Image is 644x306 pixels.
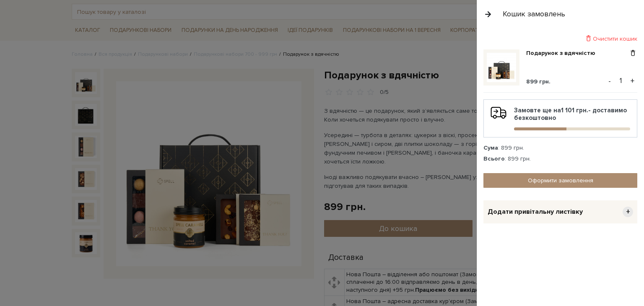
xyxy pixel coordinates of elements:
[526,78,551,85] span: 899 грн.
[561,106,588,114] b: 1 101 грн.
[483,35,637,43] div: Очистити кошик
[483,173,637,188] a: Оформити замовлення
[483,155,637,163] div: : 899 грн.
[487,53,516,82] img: Подарунок з вдячністю
[526,49,602,57] a: Подарунок з вдячністю
[491,106,630,130] div: Замовте ще на - доставимо безкоштовно
[483,144,498,151] strong: Сума
[503,9,565,19] div: Кошик замовлень
[605,75,614,87] button: -
[483,155,505,162] strong: Всього
[623,207,633,217] span: +
[488,207,583,216] span: Додати привітальну листівку
[483,144,637,152] div: : 899 грн.
[628,75,637,87] button: +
